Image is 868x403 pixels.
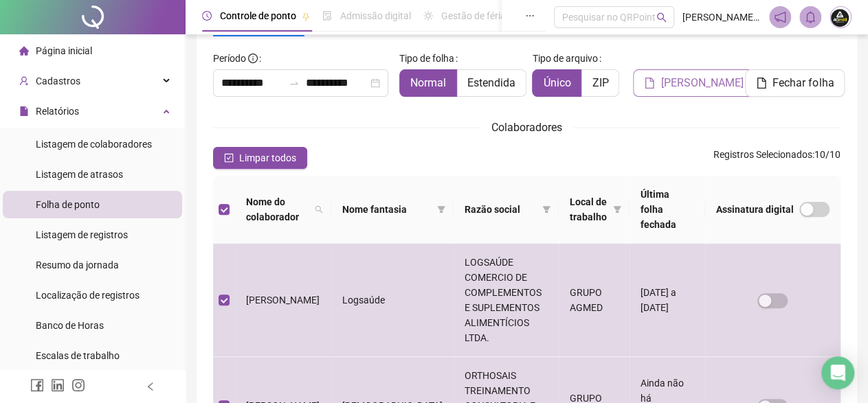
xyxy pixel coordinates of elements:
span: Listagem de registros [36,229,128,240]
span: info-circle [248,54,258,63]
span: Banco de Horas [36,320,104,331]
span: to [289,78,300,89]
span: Localização de registros [36,290,140,301]
span: ellipsis [525,11,535,21]
span: left [146,382,155,391]
span: Normal [410,76,446,89]
span: Tipo de folha [399,51,454,66]
span: Limpar todos [239,150,296,165]
button: Fechar folha [745,69,845,97]
span: search [312,192,326,227]
span: home [19,46,29,56]
span: Único [543,76,570,89]
span: Gestão de férias [441,10,511,21]
button: Limpar todos [213,147,307,169]
td: LOGSAÚDE COMERCIO DE COMPLEMENTOS E SUPLEMENTOS ALIMENTÍCIOS LTDA. [454,244,559,357]
span: Folha de ponto [36,199,100,210]
span: clock-circle [202,11,212,21]
span: file [19,106,29,116]
span: Escalas de trabalho [36,350,120,361]
td: Logsaúde [331,244,454,357]
span: filter [434,199,448,220]
span: Fechar folha [772,75,834,91]
span: Admissão digital [340,10,411,21]
div: Open Intercom Messenger [821,356,854,389]
span: sun [423,11,433,21]
span: file [644,78,655,89]
span: pushpin [302,12,310,21]
span: check-square [224,153,234,163]
span: filter [542,205,550,214]
span: search [315,205,323,214]
span: filter [437,205,445,214]
span: Listagem de atrasos [36,169,123,180]
span: filter [613,205,621,214]
span: Página inicial [36,45,92,56]
span: linkedin [51,378,65,392]
span: bell [804,11,816,23]
span: Nome do colaborador [246,194,309,224]
span: Nome fantasia [342,202,432,217]
span: Cadastros [36,76,80,87]
td: [DATE] a [DATE] [630,244,705,357]
td: GRUPO AGMED [559,244,630,357]
span: [PERSON_NAME] [246,295,320,306]
span: Estendida [467,76,515,89]
span: Colaboradores [491,121,562,134]
span: Local de trabalho [570,194,608,224]
span: Registros Selecionados [713,149,812,160]
span: Listagem de colaboradores [36,139,152,150]
span: user-add [19,76,29,86]
th: Última folha fechada [630,176,705,244]
span: Tipo de arquivo [532,51,597,66]
span: filter [539,199,553,220]
span: swap-right [289,78,300,89]
span: filter [610,192,624,227]
span: Assinatura digital [716,202,794,217]
span: Resumo da jornada [36,260,119,270]
span: file [756,78,767,89]
span: : 10 / 10 [713,147,841,169]
img: 60144 [830,7,851,27]
span: [PERSON_NAME] - GRUPO AGMED [682,10,761,25]
span: [PERSON_NAME] [660,75,743,91]
span: search [656,12,667,23]
span: ZIP [592,76,608,89]
button: [PERSON_NAME] [633,69,754,97]
span: notification [774,11,786,23]
span: file-done [322,11,332,21]
span: facebook [30,378,44,392]
span: Controle de ponto [220,10,296,21]
span: Período [213,53,246,64]
span: Razão social [465,202,537,217]
span: instagram [71,378,85,392]
span: Relatórios [36,106,79,117]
